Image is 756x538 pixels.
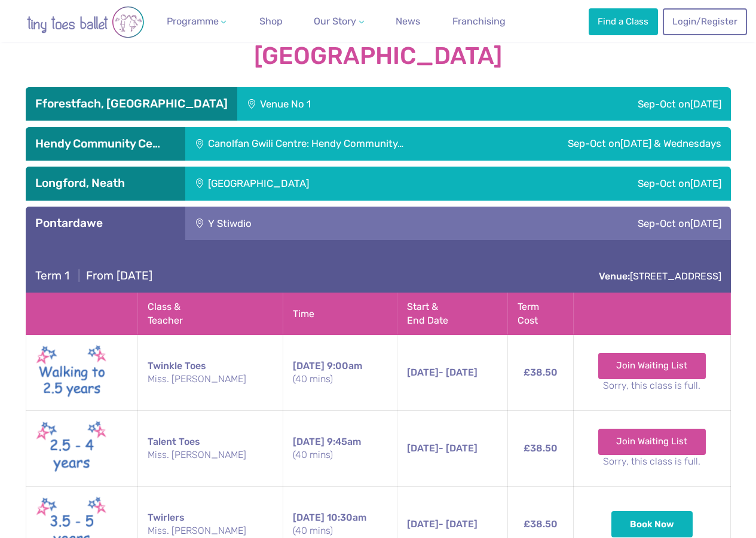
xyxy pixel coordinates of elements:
[293,448,387,462] small: (40 mins)
[293,524,387,537] small: (40 mins)
[255,10,287,33] a: Shop
[35,269,152,283] h4: From [DATE]
[314,16,356,27] span: Our Story
[35,176,176,190] h3: Longford, Neath
[690,217,721,229] span: [DATE]
[35,216,176,230] h3: Pontardawe
[396,16,420,27] span: News
[35,97,228,111] h3: Fforestfach, [GEOGRAPHIC_DATA]
[494,167,731,200] div: Sep-Oct on
[14,6,157,38] img: tiny toes ballet
[407,442,439,454] span: [DATE]
[452,16,506,27] span: Franchising
[138,411,283,487] td: Talent Toes
[36,418,108,479] img: Talent toes New (May 2025)
[508,411,574,487] td: £38.50
[283,411,397,487] td: 9:45am
[508,293,574,335] th: Term Cost
[293,360,325,371] span: [DATE]
[598,353,706,379] a: Join Waiting List
[620,137,721,149] span: [DATE] & Wednesdays
[185,167,494,200] div: [GEOGRAPHIC_DATA]
[72,269,86,282] span: |
[663,8,746,35] a: Login/Register
[293,512,325,523] span: [DATE]
[589,8,658,35] a: Find a Class
[495,127,730,161] div: Sep-Oct on
[237,87,458,121] div: Venue No 1
[36,342,108,403] img: Walking to Twinkle New (May 2025)
[583,379,720,392] small: Sorry, this class is full.
[391,10,425,33] a: News
[508,335,574,411] td: £38.50
[185,207,418,240] div: Y Stiwdio
[185,127,495,161] div: Canolfan Gwili Centre: Hendy Community…
[148,373,273,386] small: Miss. [PERSON_NAME]
[407,518,439,530] span: [DATE]
[309,10,369,33] a: Our Story
[259,16,283,27] span: Shop
[293,373,387,386] small: (40 mins)
[283,335,397,411] td: 9:00am
[283,293,397,335] th: Time
[690,98,721,110] span: [DATE]
[407,442,478,454] span: - [DATE]
[611,511,693,537] button: Book Now
[448,10,510,33] a: Franchising
[138,335,283,411] td: Twinkle Toes
[26,17,731,69] strong: [GEOGRAPHIC_DATA], Neath Port Talbot and [GEOGRAPHIC_DATA]
[458,87,731,121] div: Sep-Oct on
[397,293,508,335] th: Start & End Date
[407,518,478,530] span: - [DATE]
[407,367,439,378] span: [DATE]
[598,429,706,455] a: Join Waiting List
[148,448,273,462] small: Miss. [PERSON_NAME]
[599,270,630,282] strong: Venue:
[35,137,176,151] h3: Hendy Community Ce…
[35,269,69,282] span: Term 1
[148,524,273,537] small: Miss. [PERSON_NAME]
[162,10,231,33] a: Programme
[599,270,721,282] a: Venue:[STREET_ADDRESS]
[690,177,721,189] span: [DATE]
[583,455,720,468] small: Sorry, this class is full.
[138,293,283,335] th: Class & Teacher
[293,436,325,447] span: [DATE]
[418,207,731,240] div: Sep-Oct on
[407,367,478,378] span: - [DATE]
[167,16,219,27] span: Programme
